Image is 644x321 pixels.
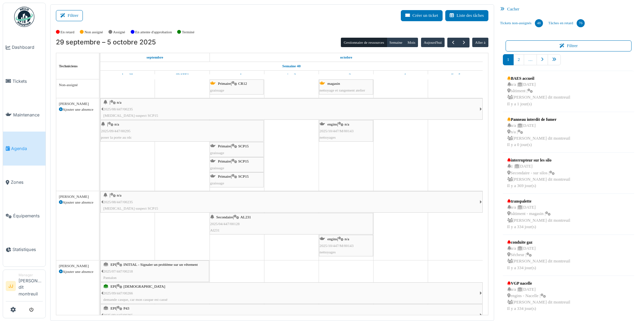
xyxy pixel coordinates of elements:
[12,44,43,50] span: Dashboard
[421,38,445,47] button: Aujourd'hui
[3,64,45,98] a: Tickets
[6,273,43,301] a: JJ Manager[PERSON_NAME] dit montreuil
[535,19,543,27] div: 48
[110,262,116,266] span: EPI
[507,286,570,312] div: n/a | [DATE] engins - Nacelle | [PERSON_NAME] dit montreuil Il y a 334 jour(s)
[110,306,116,310] span: EPI
[210,222,240,226] span: 2025/04/447/00128
[506,197,572,232] a: transpalette n/a |[DATE] bâtiment - magasin | [PERSON_NAME] dit montreuilIl y a 334 jour(s)
[218,159,231,163] span: Primaire
[210,214,373,234] div: |
[3,98,45,132] a: Maintenance
[210,158,263,171] div: |
[345,122,349,126] span: n/a
[216,215,233,219] span: Secondaire
[103,261,208,281] div: |
[6,281,16,291] li: JJ
[507,163,570,189] div: 1 | [DATE] Secondaire - sur silos | [PERSON_NAME] dit montreuil Il y a 369 jour(s)
[12,246,43,253] span: Statistiques
[61,29,74,35] label: En retard
[124,262,198,266] span: INITIAL - Signaler un problème sur un vêtement
[506,115,572,150] a: Panneau interdit de fumer n/a |[DATE] n/a | [PERSON_NAME] dit montreuilIl y a 0 jour(s)
[394,71,407,79] a: 4 octobre 2025
[103,192,480,212] div: |
[13,213,43,219] span: Équipements
[103,206,158,210] span: [MEDICAL_DATA] suspect SCP15
[120,71,134,79] a: 29 septembre 2025
[238,81,247,85] span: CR12
[507,116,570,122] div: Panneau interdit de fumer
[513,54,524,65] a: 2
[135,29,172,35] label: En attente d'approbation
[101,129,131,133] span: 2025/09/447/00295
[59,263,96,269] div: [PERSON_NAME]
[101,135,132,139] span: poser la porte au rdc
[56,38,156,46] h2: 29 septembre – 5 octobre 2025
[59,101,96,107] div: [PERSON_NAME]
[115,122,119,126] span: n/a
[447,38,458,47] button: Précédent
[320,129,354,133] span: 2025/10/447/M/00143
[507,245,570,271] div: n/a | [DATE] Sécheur | [PERSON_NAME] dit montreuil Il y a 334 jour(s)
[210,143,263,156] div: |
[124,284,165,288] span: [DEMOGRAPHIC_DATA]
[103,291,133,295] span: 2025/09/447/00266
[341,38,387,47] button: Gestionnaire de ressources
[546,14,587,32] a: Tâches en retard
[3,233,45,266] a: Statistiques
[11,145,43,152] span: Agenda
[3,132,45,165] a: Agenda
[145,53,165,62] a: 29 septembre 2025
[503,54,514,65] a: 1
[210,80,263,93] div: |
[218,144,231,148] span: Primaire
[210,88,224,92] span: graissage
[577,19,585,27] div: 76
[497,4,640,14] div: Cacher
[230,71,243,79] a: 1 octobre 2025
[103,99,480,119] div: |
[327,81,340,85] span: magasin
[506,40,632,51] button: Filtrer
[507,81,570,107] div: n/a | [DATE] bâtiment | [PERSON_NAME] dit montreuil Il y a 1 jour(s)
[85,29,103,35] label: Non assigné
[524,54,537,65] a: …
[445,10,488,21] button: Liste des tâches
[210,173,263,186] div: |
[103,107,133,111] span: 2025/08/447/00235
[19,273,43,300] li: [PERSON_NAME] dit montreuil
[3,31,45,64] a: Dashboard
[103,276,117,280] span: Pantalon
[19,273,43,278] div: Manager
[507,157,570,163] div: interrupteur sur les silo
[327,237,337,241] span: engins
[14,7,34,27] img: Badge_color-CXgf-gQk.svg
[339,53,354,62] a: 1 octobre 2025
[506,238,572,273] a: conduite gaz n/a |[DATE] Sécheur | [PERSON_NAME] dit montreuilIl y a 334 jour(s)
[59,269,96,275] div: Ajouter une absence
[458,38,470,47] button: Suivant
[113,29,125,35] label: Assigné
[497,14,546,32] a: Tickets non-assignés
[281,62,302,70] a: Semaine 40
[320,88,365,92] span: nettoyage et rangement atelier
[174,71,190,79] a: 30 septembre 2025
[210,181,224,185] span: graissage
[59,107,96,112] div: Ajouter une absence
[117,193,122,197] span: n/a
[103,297,167,301] span: demande casque, car mon casque est cassé
[503,54,635,71] nav: pager
[506,74,572,109] a: BAES accueil n/a |[DATE] bâtiment | [PERSON_NAME] dit montreuilIl y a 1 jour(s)
[320,236,373,255] div: |
[3,166,45,199] a: Zones
[387,38,405,47] button: Semaine
[507,280,570,286] div: VGP nacelle
[210,228,220,232] span: Al231
[56,10,83,21] button: Filtrer
[103,283,480,303] div: |
[103,269,133,273] span: 2025/07/447/00218
[449,71,462,79] a: 5 octobre 2025
[210,151,224,155] span: graissage
[103,313,133,317] span: 2025/09/447/00265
